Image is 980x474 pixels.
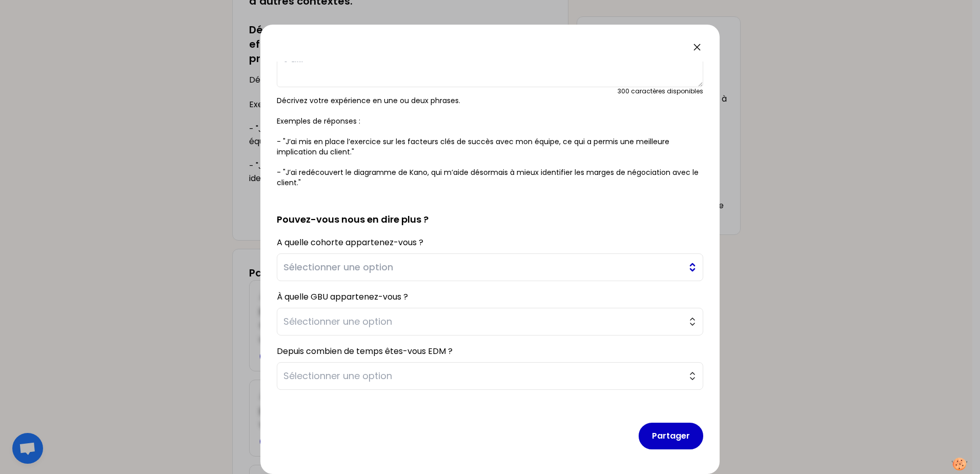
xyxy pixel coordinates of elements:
label: À quelle GBU appartenez-vous ? [277,291,408,303]
button: Sélectionner une option [277,362,703,390]
div: 300 caractères disponibles [618,87,703,95]
button: Partager [639,423,703,449]
p: Décrivez votre expérience en une ou deux phrases. Exemples de réponses : - "J’ai mis en place l’e... [277,95,703,188]
label: A quelle cohorte appartenez-vous ? [277,236,423,248]
button: Sélectionner une option [277,308,703,335]
span: Sélectionner une option [283,369,682,383]
span: Sélectionner une option [283,260,682,274]
label: Depuis combien de temps êtes-vous EDM ? [277,345,453,357]
button: Sélectionner une option [277,253,703,281]
h2: Pouvez-vous nous en dire plus ? [277,196,703,227]
span: Sélectionner une option [283,314,682,329]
